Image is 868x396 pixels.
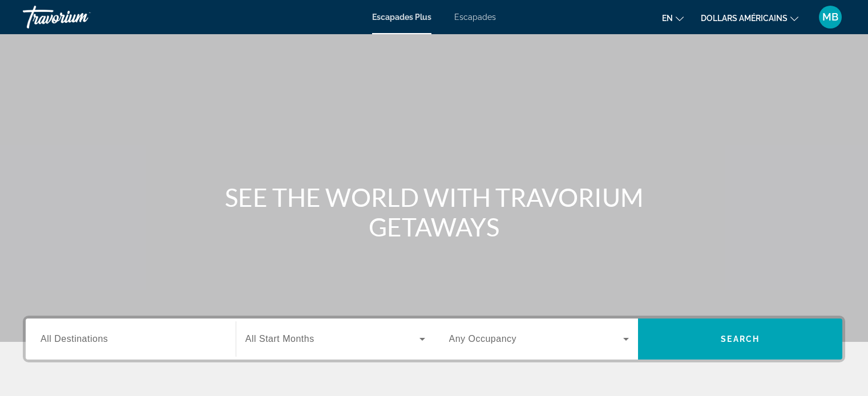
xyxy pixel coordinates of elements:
[245,334,314,344] span: All Start Months
[449,334,517,344] span: Any Occupancy
[662,10,684,26] button: Changer de langue
[26,319,842,360] div: Widget de recherche
[372,13,431,22] a: Escapades Plus
[638,319,842,360] button: Recherche
[822,11,838,23] font: MB
[815,5,845,29] button: Menu utilisateur
[701,10,798,26] button: Changer de devise
[220,182,648,242] h1: SEE THE WORLD WITH TRAVORIUM GETAWAYS
[23,2,137,32] a: Travorium
[41,333,221,346] input: Sélectionnez la destination
[41,334,108,344] span: All Destinations
[721,334,760,344] span: Search
[662,14,673,23] font: en
[701,14,788,23] font: dollars américains
[454,13,496,22] a: Escapades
